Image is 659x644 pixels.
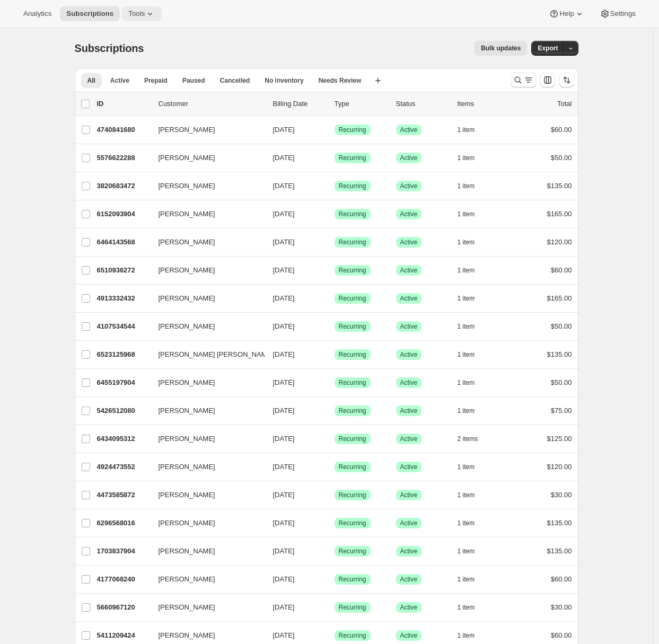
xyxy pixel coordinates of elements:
[339,126,366,134] span: Recurring
[458,600,487,615] button: 1 item
[593,6,642,21] button: Settings
[339,519,366,527] span: Recurring
[400,519,418,527] span: Active
[159,490,215,500] span: [PERSON_NAME]
[97,265,150,276] p: 6510936272
[339,547,366,555] span: Recurring
[400,210,418,218] span: Active
[159,265,215,276] span: [PERSON_NAME]
[97,403,572,418] div: 5426512080[PERSON_NAME][DATE]SuccessRecurringSuccessActive1 item$75.00
[458,375,487,390] button: 1 item
[458,460,487,474] button: 1 item
[475,41,527,56] button: Bulk updates
[97,263,572,278] div: 6510936272[PERSON_NAME][DATE]SuccessRecurringSuccessActive1 item$60.00
[152,402,258,419] button: [PERSON_NAME]
[144,76,168,85] span: Prepaid
[97,207,572,222] div: 6152093904[PERSON_NAME][DATE]SuccessRecurringSuccessActive1 item$165.00
[400,603,418,612] span: Active
[339,238,366,246] span: Recurring
[458,151,487,165] button: 1 item
[97,125,150,135] p: 4740841680
[547,519,572,527] span: $135.00
[97,237,150,248] p: 6464143568
[400,182,418,190] span: Active
[547,238,572,246] span: $120.00
[511,73,536,87] button: Search and filter results
[547,435,572,443] span: $125.00
[159,630,215,641] span: [PERSON_NAME]
[551,154,572,162] span: $50.00
[458,263,487,278] button: 1 item
[458,547,475,555] span: 1 item
[97,546,150,557] p: 1703837904
[458,99,511,109] div: Items
[458,122,487,137] button: 1 item
[273,547,295,555] span: [DATE]
[400,575,418,584] span: Active
[97,375,572,390] div: 6455197904[PERSON_NAME][DATE]SuccessRecurringSuccessActive1 item$50.00
[97,122,572,137] div: 4740841680[PERSON_NAME][DATE]SuccessRecurringSuccessActive1 item$60.00
[400,463,418,471] span: Active
[400,378,418,387] span: Active
[159,153,215,163] span: [PERSON_NAME]
[458,603,475,612] span: 1 item
[339,463,366,471] span: Recurring
[458,378,475,387] span: 1 item
[547,547,572,555] span: $135.00
[97,235,572,250] div: 6464143568[PERSON_NAME][DATE]SuccessRecurringSuccessActive1 item$120.00
[152,178,258,195] button: [PERSON_NAME]
[339,631,366,640] span: Recurring
[273,491,295,499] span: [DATE]
[97,319,572,334] div: 4107534544[PERSON_NAME][DATE]SuccessRecurringSuccessActive1 item$50.00
[551,378,572,386] span: $50.00
[159,546,215,557] span: [PERSON_NAME]
[458,154,475,162] span: 1 item
[458,179,487,193] button: 1 item
[97,321,150,332] p: 4107534544
[551,126,572,134] span: $60.00
[273,350,295,358] span: [DATE]
[273,154,295,162] span: [DATE]
[159,125,215,135] span: [PERSON_NAME]
[159,99,265,109] p: Customer
[458,628,487,643] button: 1 item
[458,210,475,218] span: 1 item
[152,571,258,588] button: [PERSON_NAME]
[273,238,295,246] span: [DATE]
[97,405,150,416] p: 5426512080
[339,350,366,359] span: Recurring
[458,463,475,471] span: 1 item
[273,519,295,527] span: [DATE]
[152,149,258,166] button: [PERSON_NAME]
[23,10,51,18] span: Analytics
[97,600,572,615] div: 5660967120[PERSON_NAME][DATE]SuccessRecurringSuccessActive1 item$30.00
[339,378,366,387] span: Recurring
[339,266,366,275] span: Recurring
[273,575,295,583] span: [DATE]
[273,378,295,386] span: [DATE]
[159,293,215,304] span: [PERSON_NAME]
[551,491,572,499] span: $30.00
[400,547,418,555] span: Active
[547,463,572,471] span: $120.00
[75,42,144,54] span: Subscriptions
[458,350,475,359] span: 1 item
[152,318,258,335] button: [PERSON_NAME]
[97,572,572,587] div: 4177068240[PERSON_NAME][DATE]SuccessRecurringSuccessActive1 item$60.00
[458,319,487,334] button: 1 item
[458,544,487,559] button: 1 item
[17,6,58,21] button: Analytics
[531,41,564,56] button: Export
[152,515,258,532] button: [PERSON_NAME]
[551,266,572,274] span: $60.00
[273,182,295,190] span: [DATE]
[159,321,215,332] span: [PERSON_NAME]
[97,431,572,446] div: 6434095312[PERSON_NAME][DATE]SuccessRecurringSuccessActive2 items$125.00
[273,99,326,109] p: Billing Date
[339,322,366,331] span: Recurring
[97,518,150,528] p: 6296568016
[66,10,113,18] span: Subscriptions
[547,182,572,190] span: $135.00
[400,294,418,303] span: Active
[339,210,366,218] span: Recurring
